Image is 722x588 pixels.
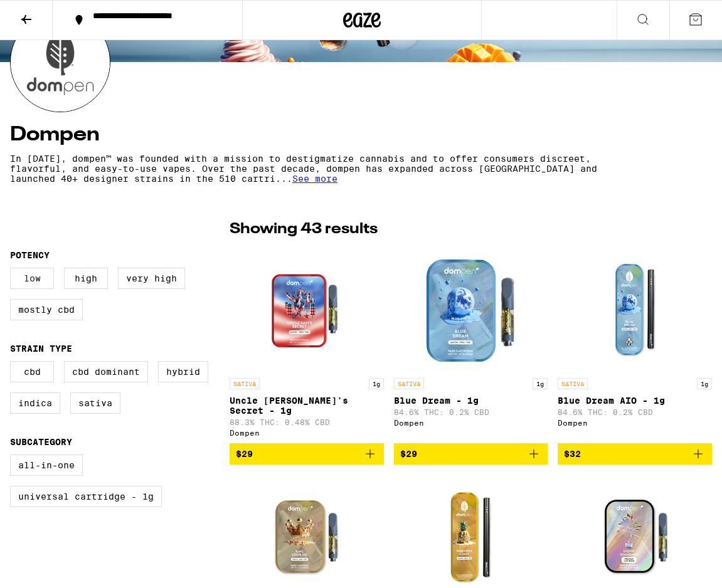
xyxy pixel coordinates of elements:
img: Dompen logo [11,13,110,112]
a: Open page for Blue Dream - 1g from Dompen [394,246,548,443]
label: Low [10,268,54,289]
p: 1g [697,378,712,389]
p: In [DATE], dompen™ was founded with a mission to destigmatize cannabis and to offer consumers dis... [10,154,632,184]
span: Hi. Need any help? [8,9,90,19]
label: CBD [10,361,54,382]
label: Mostly CBD [10,299,83,320]
label: Sativa [70,392,120,414]
button: Add to bag [230,443,384,465]
div: Dompen [558,419,712,427]
label: Hybrid [158,361,208,382]
legend: Potency [10,250,50,260]
h4: Dompen [10,125,712,145]
img: Dompen - Blue Dream - 1g [408,246,533,372]
a: Open page for Uncle Sam's Secret - 1g from Dompen [230,246,384,443]
div: Dompen [230,429,384,437]
p: SATIVA [558,378,588,389]
span: $32 [564,449,581,459]
legend: Subcategory [10,437,72,447]
button: Add to bag [394,443,548,465]
label: Universal Cartridge - 1g [10,486,162,507]
p: Showing 43 results [230,219,378,240]
p: Uncle [PERSON_NAME]'s Secret - 1g [230,396,384,416]
label: CBD Dominant [64,361,148,382]
span: $29 [236,449,253,459]
p: SATIVA [394,378,424,389]
label: High [64,268,108,289]
p: SATIVA [230,378,260,389]
p: 1g [369,378,384,389]
legend: Strain Type [10,344,72,354]
p: 88.3% THC: 0.48% CBD [230,418,384,426]
label: Indica [10,392,60,414]
button: Add to bag [558,443,712,465]
p: 84.6% THC: 0.2% CBD [558,408,712,416]
p: 1g [533,378,548,389]
p: Blue Dream AIO - 1g [558,396,712,406]
label: Very High [118,268,185,289]
label: All-In-One [10,454,83,476]
p: Blue Dream - 1g [394,396,548,406]
span: $29 [400,449,417,459]
div: Dompen [394,419,548,427]
img: Dompen - Blue Dream AIO - 1g [572,246,698,372]
a: Open page for Blue Dream AIO - 1g from Dompen [558,246,712,443]
img: Dompen - Uncle Sam's Secret - 1g [244,246,369,372]
span: See more [292,174,337,184]
p: 84.6% THC: 0.2% CBD [394,408,548,416]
